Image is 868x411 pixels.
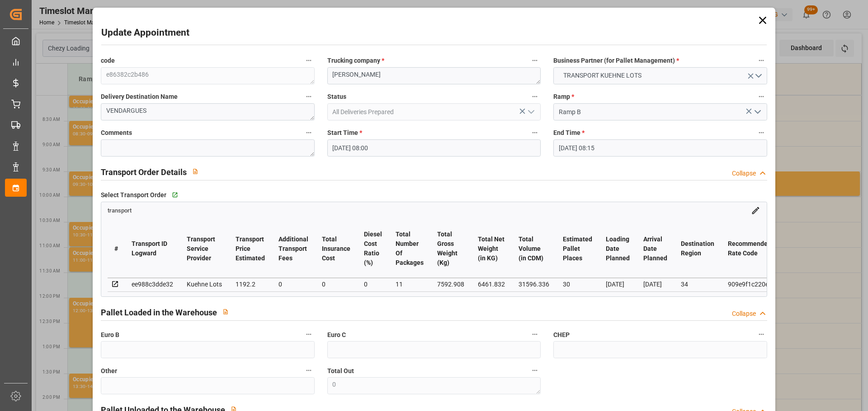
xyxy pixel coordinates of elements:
[327,330,346,340] span: Euro C
[101,26,189,40] h2: Update Appointment
[553,67,767,84] button: open menu
[364,279,382,290] div: 0
[327,377,541,394] textarea: 0
[101,166,187,178] h2: Transport Order Details
[101,190,166,200] span: Select Transport Order
[125,220,180,278] th: Transport ID Logward
[606,279,630,290] div: [DATE]
[553,330,570,340] span: CHEP
[529,328,541,340] button: Euro C
[101,366,117,376] span: Other
[187,279,222,290] div: Kuehne Lots
[327,139,541,157] input: DD-MM-YYYY HH:MM
[180,220,229,278] th: Transport Service Provider
[728,279,771,290] div: 909e9f1c220e
[303,91,315,102] button: Delivery Destination Name
[101,306,217,319] h2: Pallet Loaded in the Warehouse
[529,55,541,66] button: Trucking company *
[755,55,767,66] button: Business Partner (for Pallet Management) *
[755,91,767,102] button: Ramp *
[529,127,541,139] button: Start Time *
[303,328,315,340] button: Euro B
[327,67,541,84] textarea: [PERSON_NAME]
[315,220,357,278] th: Total Insurance Cost
[389,220,430,278] th: Total Number Of Packages
[303,365,315,376] button: Other
[553,139,767,157] input: DD-MM-YYYY HH:MM
[101,128,132,138] span: Comments
[471,220,512,278] th: Total Net Weight (in KG)
[108,206,132,213] a: transport
[553,92,574,102] span: Ramp
[437,279,464,290] div: 7592.908
[512,220,556,278] th: Total Volume (in CDM)
[529,91,541,102] button: Status
[327,56,384,65] span: Trucking company
[272,220,315,278] th: Additional Transport Fees
[357,220,389,278] th: Diesel Cost Ratio (%)
[478,279,505,290] div: 6461.832
[187,163,204,180] button: View description
[396,279,424,290] div: 11
[303,127,315,139] button: Comments
[101,103,314,120] textarea: VENDARGUES
[108,220,125,278] th: #
[519,279,549,290] div: 31596.336
[327,92,346,102] span: Status
[322,279,350,290] div: 0
[553,128,585,138] span: End Time
[236,279,265,290] div: 1192.2
[563,279,592,290] div: 30
[101,56,115,65] span: code
[556,220,599,278] th: Estimated Pallet Places
[732,169,756,178] div: Collapse
[637,220,674,278] th: Arrival Date Planned
[674,220,721,278] th: Destination Region
[327,103,541,120] input: Type to search/select
[229,220,272,278] th: Transport Price Estimated
[217,303,234,320] button: View description
[721,220,778,278] th: Recommended Rate Code
[755,127,767,139] button: End Time *
[132,279,173,290] div: ee988c3dde32
[430,220,471,278] th: Total Gross Weight (Kg)
[553,103,767,120] input: Type to search/select
[101,67,314,84] textarea: e86382c2b486
[101,92,178,102] span: Delivery Destination Name
[278,279,308,290] div: 0
[108,207,132,214] span: transport
[732,309,756,319] div: Collapse
[553,56,679,65] span: Business Partner (for Pallet Management)
[559,71,646,80] span: TRANSPORT KUEHNE LOTS
[327,128,362,138] span: Start Time
[681,279,714,290] div: 34
[599,220,637,278] th: Loading Date Planned
[750,105,764,119] button: open menu
[327,366,354,376] span: Total Out
[524,105,538,119] button: open menu
[755,328,767,340] button: CHEP
[643,279,667,290] div: [DATE]
[101,330,119,340] span: Euro B
[529,365,541,376] button: Total Out
[303,55,315,66] button: code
